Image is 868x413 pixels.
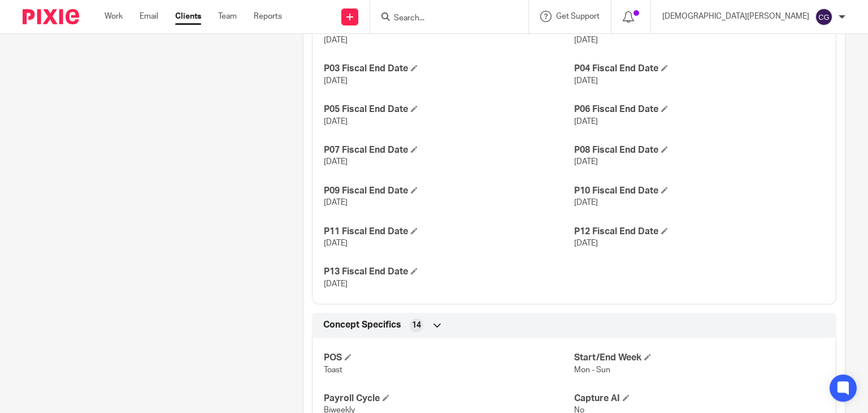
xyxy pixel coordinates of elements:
[324,118,348,126] span: [DATE]
[574,77,598,85] span: [DATE]
[324,158,348,166] span: [DATE]
[815,8,833,26] img: svg%3E
[574,366,610,374] span: Mon - Sun
[574,352,824,364] h4: Start/End Week
[323,319,401,331] span: Concept Specifics
[324,266,574,278] h4: P13 Fiscal End Date
[574,226,824,238] h4: P12 Fiscal End Date
[324,393,574,405] h4: Payroll Cycle
[574,158,598,166] span: [DATE]
[175,11,201,22] a: Clients
[324,144,574,156] h4: P07 Fiscal End Date
[574,185,824,197] h4: P10 Fiscal End Date
[393,14,494,24] input: Search
[574,63,824,75] h4: P04 Fiscal End Date
[574,144,824,156] h4: P08 Fiscal End Date
[324,239,348,247] span: [DATE]
[574,199,598,206] span: [DATE]
[324,185,574,197] h4: P09 Fiscal End Date
[324,199,348,206] span: [DATE]
[412,320,421,331] span: 14
[254,11,282,22] a: Reports
[140,11,158,22] a: Email
[574,393,824,405] h4: Capture AI
[23,9,79,24] img: Pixie
[556,12,600,20] span: Get Support
[324,36,348,44] span: [DATE]
[324,226,574,238] h4: P11 Fiscal End Date
[324,63,574,75] h4: P03 Fiscal End Date
[105,11,123,22] a: Work
[218,11,237,22] a: Team
[662,11,809,22] p: [DEMOGRAPHIC_DATA][PERSON_NAME]
[574,36,598,44] span: [DATE]
[324,280,348,288] span: [DATE]
[574,104,824,115] h4: P06 Fiscal End Date
[324,77,348,85] span: [DATE]
[574,239,598,247] span: [DATE]
[324,366,342,374] span: Toast
[574,118,598,126] span: [DATE]
[324,352,574,364] h4: POS
[324,104,574,115] h4: P05 Fiscal End Date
